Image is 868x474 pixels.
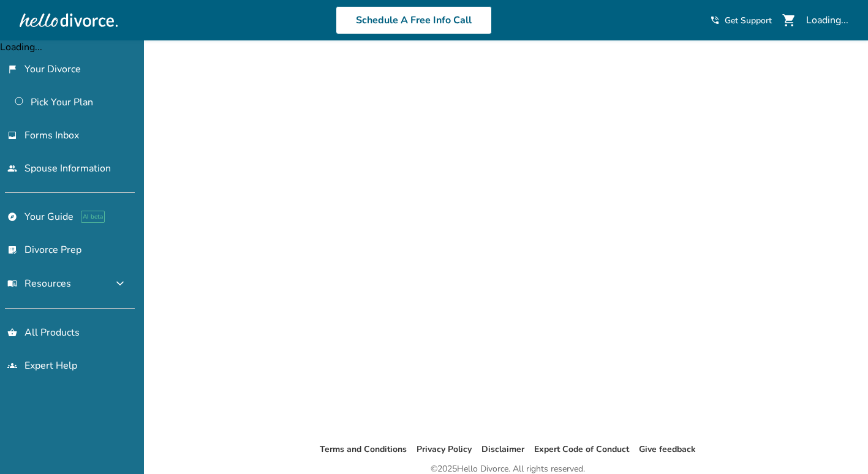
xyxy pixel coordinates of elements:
[320,443,407,455] a: Terms and Conditions
[534,443,629,455] a: Expert Code of Conduct
[782,13,796,28] span: shopping_cart
[113,276,127,291] span: expand_more
[7,277,71,290] span: Resources
[25,129,79,142] span: Forms Inbox
[7,245,17,255] span: list_alt_check
[639,442,696,457] li: Give feedback
[7,279,17,288] span: menu_book
[7,130,17,140] span: inbox
[7,164,17,173] span: people
[806,13,848,27] div: Loading...
[710,15,772,26] a: phone_in_talkGet Support
[7,328,17,337] span: shopping_basket
[336,6,492,34] a: Schedule A Free Info Call
[7,64,17,74] span: flag_2
[7,212,17,222] span: explore
[417,443,472,455] a: Privacy Policy
[725,15,772,26] span: Get Support
[710,15,720,25] span: phone_in_talk
[81,211,105,223] span: AI beta
[481,442,524,457] li: Disclaimer
[7,361,17,371] span: groups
